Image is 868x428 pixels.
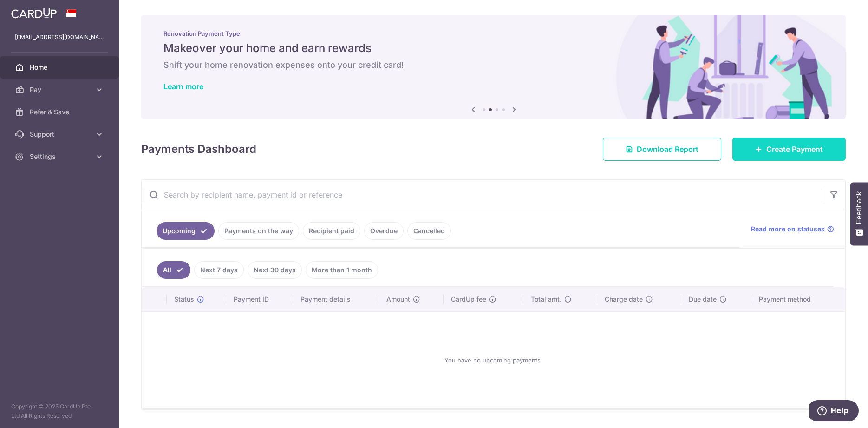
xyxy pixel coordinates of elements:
span: Settings [30,152,91,161]
a: Payments on the way [218,222,299,240]
a: Next 30 days [248,261,302,279]
span: Amount [386,295,410,304]
input: Search by recipient name, payment id or reference [142,180,823,210]
span: Status [174,295,194,304]
a: Learn more [163,82,203,91]
span: Refer & Save [30,107,91,117]
span: Home [30,63,91,72]
span: Support [30,130,91,139]
span: Read more on statuses [751,224,825,234]
h4: Payments Dashboard [141,141,256,158]
p: [EMAIL_ADDRESS][DOMAIN_NAME] [15,33,104,42]
span: Create Payment [766,144,823,155]
span: Feedback [855,191,863,224]
span: Download Report [637,144,698,155]
span: Due date [689,295,717,304]
div: You have no upcoming payments. [153,319,834,401]
img: Renovation banner [141,15,846,119]
a: Download Report [603,138,721,161]
h5: Makeover your home and earn rewards [163,41,823,56]
span: Total amt. [531,295,561,304]
a: Recipient paid [303,222,360,240]
a: Cancelled [407,222,451,240]
a: Overdue [364,222,404,240]
a: All [157,261,190,279]
a: Read more on statuses [751,224,834,234]
button: Feedback - Show survey [850,182,868,245]
span: Pay [30,85,91,94]
h6: Shift your home renovation expenses onto your credit card! [163,59,823,71]
span: Charge date [605,295,643,304]
p: Renovation Payment Type [163,30,823,37]
a: Create Payment [732,138,846,161]
span: CardUp fee [451,295,486,304]
a: More than 1 month [306,261,378,279]
img: CardUp [11,7,57,19]
th: Payment ID [226,287,293,311]
iframe: Opens a widget where you can find more information [809,400,859,423]
a: Next 7 days [194,261,244,279]
th: Payment method [751,287,845,311]
a: Upcoming [157,222,215,240]
th: Payment details [293,287,379,311]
